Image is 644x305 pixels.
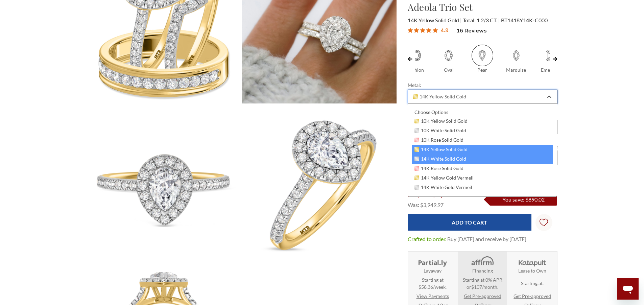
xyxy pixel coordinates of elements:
span: 14K Yellow Solid Gold [413,94,467,99]
span: 10K Rose Solid Gold [414,137,464,143]
span: 4.9 [440,26,449,34]
span: Starting at 0% APR or /month. [460,276,505,290]
span: 14K Yellow Solid Gold [414,147,468,152]
dt: Crafted to order. [408,235,446,243]
a: View Payments [416,292,449,300]
span: Oval [444,67,454,73]
span: Marquise [505,45,527,66]
label: Metal: [408,81,557,89]
span: 14K Yellow Solid Gold [408,17,462,23]
span: Emerald [539,45,560,66]
a: Get Pre-approved [464,292,501,300]
span: Total: 1 2/3 CT. [463,17,500,23]
span: 10K White Solid Gold [414,128,467,133]
span: You save: $890.02 [502,196,545,203]
span: 14K Rose Solid Gold [414,166,464,171]
span: Cushion [406,67,424,73]
button: Rated 4.9 out of 5 stars from 16 reviews. Jump to reviews. [408,25,487,36]
svg: Wish Lists [540,197,548,248]
span: Cushion [404,45,426,66]
span: BT1418Y14K-C000 [501,17,548,23]
span: Starting at . [521,280,544,287]
div: Combobox [408,90,557,104]
span: Marquise [506,67,526,73]
span: Starting at $58.36/week. [419,276,447,290]
strong: Lease to Own [518,267,546,274]
img: Layaway [417,256,448,267]
span: 14K White Solid Gold [414,156,467,162]
input: Add to Cart [408,214,531,231]
span: 16 Reviews [456,25,487,36]
span: $107 [471,284,482,290]
span: Was: [408,202,419,208]
span: 10K Yellow Solid Gold [414,118,468,124]
strong: Layaway [424,267,442,274]
span: Pear [472,45,493,66]
iframe: Button to launch messaging window [617,278,639,300]
span: $3,949.97 [420,202,444,208]
img: Photo of Adeola 1 2/3 ct tw. Lab Grown Pear Solitaire Trio Set 14K Yellow Gold [BT1418YE-C000] [242,104,397,259]
span: Oval [438,45,459,66]
span: Emerald [541,67,558,73]
span: 14K Yellow Gold Vermeil [414,175,474,181]
strong: Financing [472,267,493,274]
dd: Buy [DATE] and receive by [DATE] [447,235,526,243]
img: Photo of Adeola 1 2/3 ct tw. Lab Grown Pear Solitaire Trio Set 14K Yellow Gold [BT1418YE-C000] [87,104,242,259]
span: Pear [477,67,487,73]
span: 14K White Gold Vermeil [414,185,473,190]
a: Wish Lists [535,214,552,231]
img: Katapult [517,256,548,267]
img: Affirm [467,256,498,267]
div: Choose Options [412,108,553,117]
a: Get Pre-approved [514,292,551,300]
